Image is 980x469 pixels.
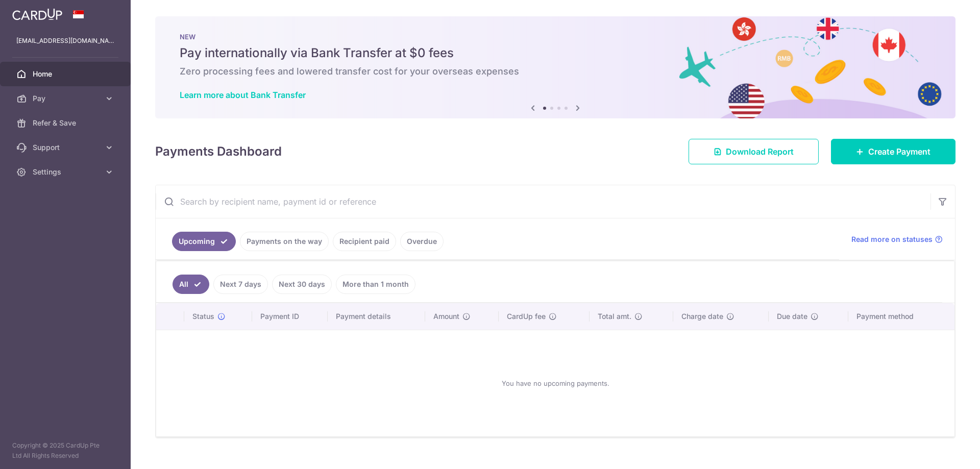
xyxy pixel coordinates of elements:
a: Next 7 days [213,275,268,294]
span: Settings [33,167,100,177]
span: Read more on statuses [851,234,933,244]
span: Pay [33,93,100,104]
span: Refer & Save [33,118,100,128]
span: Support [33,142,100,153]
a: Create Payment [831,139,955,164]
span: Due date [777,311,807,322]
th: Payment method [848,303,954,330]
a: Payments on the way [240,232,329,251]
a: Recipient paid [333,232,396,251]
a: More than 1 month [336,275,415,294]
th: Payment ID [252,303,328,330]
p: NEW [180,33,931,41]
span: Amount [433,311,459,322]
span: Status [192,311,214,322]
span: Download Report [726,145,794,158]
a: Read more on statuses [851,234,943,244]
h6: Zero processing fees and lowered transfer cost for your overseas expenses [180,65,931,78]
div: You have no upcoming payments. [168,338,942,428]
img: CardUp [12,8,62,20]
span: Charge date [681,311,723,322]
a: Next 30 days [272,275,332,294]
a: Download Report [689,139,819,164]
span: CardUp fee [507,311,546,322]
a: All [173,275,209,294]
a: Upcoming [172,232,236,251]
th: Payment details [328,303,426,330]
span: Total amt. [598,311,631,322]
img: Bank transfer banner [155,16,955,118]
p: [EMAIL_ADDRESS][DOMAIN_NAME] [16,36,114,46]
h5: Pay internationally via Bank Transfer at $0 fees [180,45,931,61]
a: Learn more about Bank Transfer [180,90,306,100]
input: Search by recipient name, payment id or reference [156,185,930,218]
span: Home [33,69,100,79]
h4: Payments Dashboard [155,142,282,161]
span: Create Payment [868,145,930,158]
a: Overdue [400,232,444,251]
